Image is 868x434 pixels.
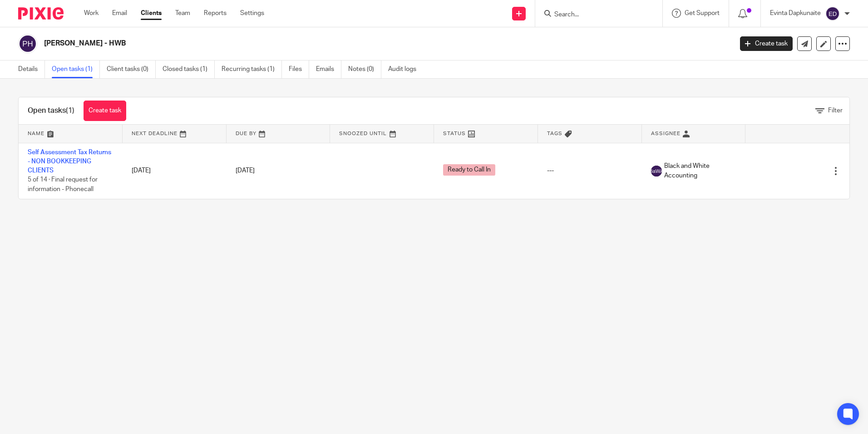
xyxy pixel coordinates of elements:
span: Status [443,131,466,136]
span: Filter [828,107,843,114]
a: Create task [740,36,793,51]
td: [DATE] [123,143,227,199]
a: Client tasks (0) [107,61,156,78]
span: Black and White Accounting [664,161,737,180]
div: --- [547,166,633,175]
a: Open tasks (1) [52,61,100,78]
span: Ready to Call In [443,164,495,176]
span: (1) [66,107,74,114]
a: Emails [316,61,341,78]
a: Details [18,61,45,78]
a: Recurring tasks (1) [222,61,282,78]
a: Notes (0) [348,61,381,78]
img: Pixie [18,7,64,20]
a: Closed tasks (1) [163,61,215,78]
img: svg%3E [825,6,840,21]
img: svg%3E [651,166,662,177]
a: Audit logs [388,61,423,78]
span: Get Support [685,10,720,16]
a: Files [289,61,309,78]
a: Reports [204,9,227,18]
a: Team [175,9,190,18]
span: Snoozed Until [339,131,387,136]
a: Create task [84,101,126,121]
span: Tags [547,131,562,136]
a: Settings [240,9,264,18]
span: [DATE] [236,167,255,174]
h1: Open tasks [28,106,74,116]
h2: [PERSON_NAME] - HWB [44,39,590,48]
a: Clients [141,9,162,18]
span: 5 of 14 · Final request for information - Phonecall [28,177,98,193]
a: Work [84,9,99,18]
p: Evinta Dapkunaite [770,9,821,18]
img: svg%3E [18,34,37,53]
a: Email [112,9,127,18]
input: Search [553,11,635,19]
a: Self Assessment Tax Returns - NON BOOKKEEPING CLIENTS [28,149,111,174]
